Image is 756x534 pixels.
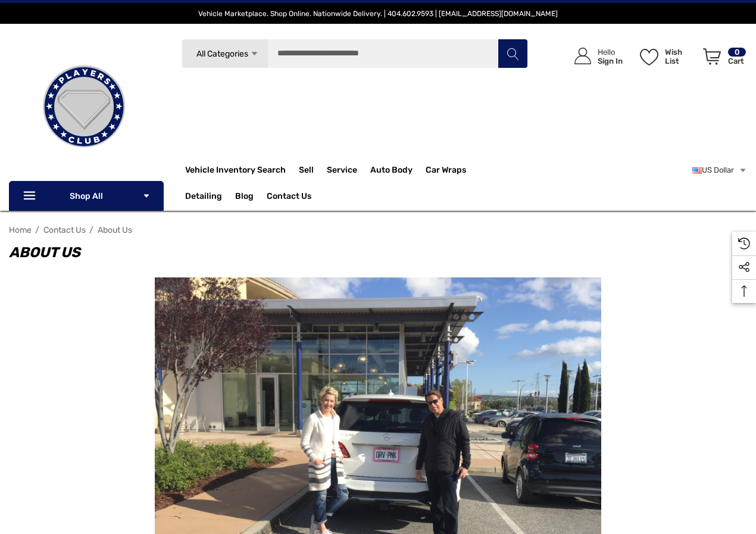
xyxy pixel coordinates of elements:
[185,185,235,208] a: Detailing
[267,191,311,204] a: Contact Us
[250,49,259,58] svg: Icon Arrow Down
[728,48,746,57] p: 0
[9,241,747,264] h1: About Us
[299,158,327,182] a: Sell
[24,47,143,166] img: Players Club | Cars For Sale
[142,192,151,200] svg: Icon Arrow Down
[196,49,248,59] span: All Categories
[43,225,86,235] a: Contact Us
[498,39,527,68] button: Search
[185,191,222,204] span: Detailing
[698,36,747,82] a: Cart with 0 items
[182,39,268,68] a: All Categories Icon Arrow Down Icon Arrow Up
[635,36,698,77] a: Wish List Wish List
[665,48,696,65] p: Wish List
[299,165,314,178] span: Sell
[728,57,746,65] p: Cart
[22,189,40,203] svg: Icon Line
[235,191,254,204] a: Blog
[327,158,370,182] a: Service
[9,220,747,241] nav: Breadcrumb
[598,57,623,65] p: Sign In
[561,36,629,77] a: Sign in
[9,225,32,235] a: Home
[426,158,479,182] a: Car Wraps
[9,181,164,211] p: Shop All
[370,158,426,182] a: Auto Body
[327,165,357,178] span: Service
[732,285,756,297] svg: Top
[370,165,413,178] span: Auto Body
[692,158,747,182] a: USD
[426,165,466,178] span: Car Wraps
[574,48,591,64] svg: Icon User Account
[598,48,623,57] p: Hello
[185,165,286,178] a: Vehicle Inventory Search
[198,10,558,18] span: Vehicle Marketplace. Shop Online. Nationwide Delivery. | 404.602.9593 | [EMAIL_ADDRESS][DOMAIN_NAME]
[703,48,721,65] svg: Review Your Cart
[738,261,750,273] svg: Social Media
[640,49,658,65] svg: Wish List
[98,225,132,235] a: About Us
[738,238,750,249] svg: Recently Viewed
